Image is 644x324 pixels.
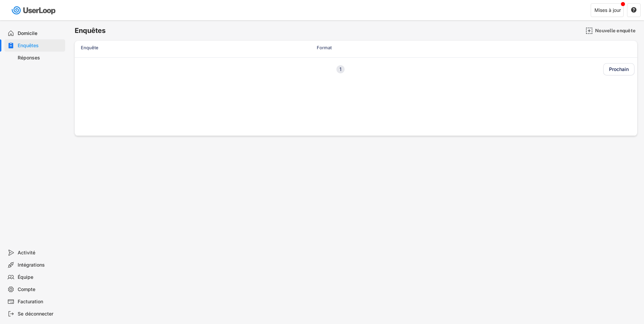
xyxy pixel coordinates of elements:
[81,44,217,51] div: Enquête
[631,7,637,13] text: 
[18,55,62,61] div: Réponses
[18,311,62,317] div: Se déconnecter
[18,299,62,305] div: Facturation
[18,250,62,256] div: Activité
[18,30,62,37] div: Domicile
[595,28,636,34] div: Nouvelle enquête
[18,42,62,49] div: Enquêtes
[18,262,62,268] div: Intégrations
[336,67,345,72] div: 1
[10,3,58,17] img: userloop-logo-01.svg
[18,286,62,293] div: Compte
[317,44,385,51] div: Format
[594,8,621,13] div: Mises à jour
[603,63,634,75] button: Prochain
[18,274,62,281] div: Équipe
[586,27,593,34] img: AddMajor.svg
[75,26,106,35] h6: Enquêtes
[631,7,637,13] button: 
